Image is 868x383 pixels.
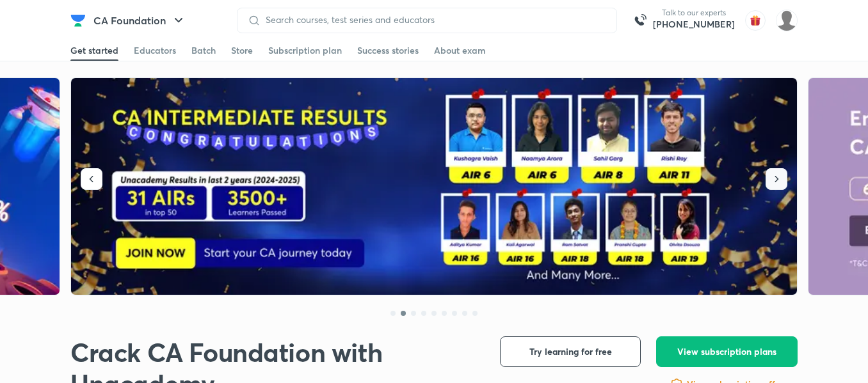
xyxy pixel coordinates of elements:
[357,44,419,57] div: Success stories
[268,44,342,57] div: Subscription plan
[627,8,653,33] img: call-us
[500,336,641,367] button: Try learning for free
[677,345,776,358] span: View subscription plans
[231,44,253,57] div: Store
[191,40,216,61] a: Batch
[70,13,86,28] img: Company Logo
[191,44,216,57] div: Batch
[653,8,735,18] p: Talk to our experts
[656,336,798,367] button: View subscription plans
[745,10,766,31] img: avatar
[231,40,253,61] a: Store
[70,40,118,61] a: Get started
[261,15,606,25] input: Search courses, test series and educators
[434,40,486,61] a: About exam
[434,44,486,57] div: About exam
[653,18,735,31] a: [PHONE_NUMBER]
[70,44,118,57] div: Get started
[134,40,176,61] a: Educators
[86,8,194,33] button: CA Foundation
[357,40,419,61] a: Success stories
[134,44,176,57] div: Educators
[776,10,798,31] img: Syeda Nayareen
[268,40,342,61] a: Subscription plan
[529,345,612,358] span: Try learning for free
